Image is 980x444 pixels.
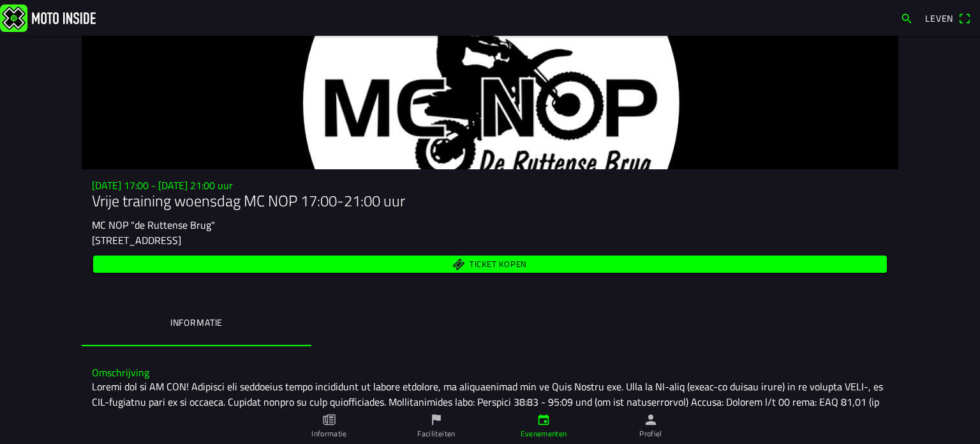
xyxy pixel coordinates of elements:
ion-icon: papier [322,413,336,427]
ion-icon: persoon [644,413,658,427]
font: Ticket kopen [470,258,527,271]
font: Omschrijving [92,365,149,380]
ion-icon: vlag [429,413,443,427]
font: Evenementen [521,427,567,440]
font: Faciliteiten [417,427,455,440]
font: [STREET_ADDRESS] [92,233,181,248]
font: [DATE] 17:00 - [DATE] 21:00 uur [92,178,233,193]
ion-icon: kalender [537,413,551,427]
a: zoekopdracht [894,7,919,29]
font: Informatie [170,316,223,329]
font: Profiel [639,427,662,440]
font: MC NOP "de Ruttense Brug" [92,217,215,233]
a: Levenqr-scanner [919,7,977,29]
font: Informatie [311,427,347,440]
font: Leven [925,11,953,25]
font: Vrije training woensdag MC NOP 17:00-21:00 uur [92,189,405,212]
